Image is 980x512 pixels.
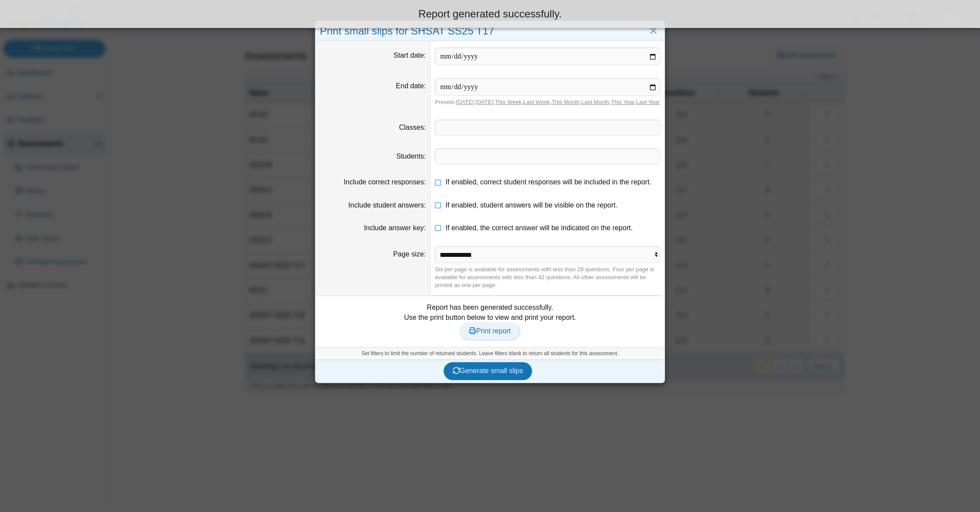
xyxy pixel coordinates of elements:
[435,120,660,135] tags: ​
[348,201,426,209] label: Include student answers
[320,303,660,340] div: Report has been generated successfully. Use the print button below to view and print your report.
[469,327,511,335] span: Print report
[523,99,550,105] a: Last Week
[456,99,474,105] a: [DATE]
[399,124,426,131] label: Classes
[7,7,973,21] div: Report generated successfully.
[445,201,617,209] span: If enabled, student answers will be visible on the report.
[344,178,426,186] label: Include correct responses
[552,99,580,105] a: This Month
[394,52,426,59] label: Start date
[444,362,532,380] button: Generate small slips
[396,152,426,160] label: Students
[453,367,523,374] span: Generate small slips
[460,322,520,340] a: Print report
[445,178,651,186] span: If enabled, correct student responses will be included in the report.
[435,149,660,164] tags: ​
[315,21,665,42] div: Print small slips for SHSAT SS25 T17
[647,24,660,38] a: Close
[445,224,633,232] span: If enabled, the correct answer will be indicated on the report.
[435,266,660,290] div: Six per page is available for assessments with less than 28 questions. Four per page is available...
[611,99,635,105] a: This Year
[315,347,665,360] div: Set filters to limit the number of returned students. Leave filters blank to return all students ...
[495,99,521,105] a: This Week
[476,99,493,105] a: [DATE]
[364,224,426,232] label: Include answer key
[396,82,426,90] label: End date
[435,98,660,106] div: Presets: , , , , , , ,
[393,250,426,258] label: Page size
[581,99,609,105] a: Last Month
[636,99,660,105] a: Last Year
